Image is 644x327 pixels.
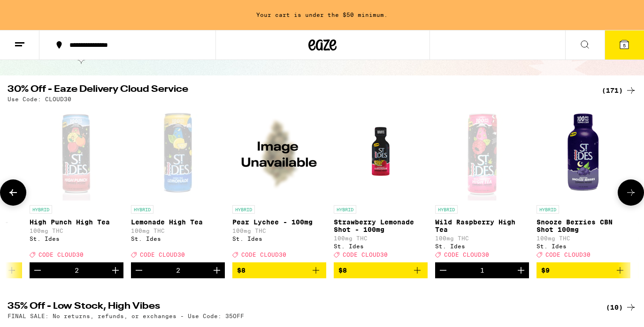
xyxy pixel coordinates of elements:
[131,107,225,262] a: Open page for Lemonade High Tea from St. Ides
[435,218,529,233] p: Wild Raspberry High Tea
[131,228,225,234] p: 100mg THC
[140,252,185,258] span: CODE CLOUD30
[8,96,71,102] p: Use Code: CLOUD30
[537,107,630,262] a: Open page for Snooze Berries CBN Shot 100mg from St. Ides
[541,267,550,274] span: $9
[176,267,180,274] div: 2
[334,243,428,249] div: St. Ides
[338,267,347,274] span: $8
[8,313,244,319] p: FINAL SALE: No returns, refunds, or exchanges - Use Code: 35OFF
[537,218,630,233] p: Snooze Berries CBN Shot 100mg
[537,262,630,278] button: Add to bag
[435,107,529,262] a: Open page for Wild Raspberry High Tea from St. Ides
[30,218,123,226] p: High Punch High Tea
[537,205,559,214] p: HYBRID
[444,252,489,258] span: CODE CLOUD30
[30,236,123,242] div: St. Ides
[545,252,590,258] span: CODE CLOUD30
[30,107,123,262] a: Open page for High Punch High Tea from St. Ides
[30,262,46,278] button: Decrement
[232,218,326,226] p: Pear Lychee - 100mg
[435,205,458,214] p: HYBRID
[8,85,590,96] h2: 30% Off - Eaze Delivery Cloud Service
[131,262,147,278] button: Decrement
[232,107,326,262] a: Open page for Pear Lychee - 100mg from St. Ides
[107,262,123,278] button: Increment
[241,252,286,258] span: CODE CLOUD30
[232,262,326,278] button: Add to bag
[537,235,630,241] p: 100mg THC
[623,43,626,48] span: 5
[334,262,428,278] button: Add to bag
[605,30,644,59] button: 5
[537,107,630,201] img: St. Ides - Snooze Berries CBN Shot 100mg
[8,302,590,313] h2: 35% Off - Low Stock, High Vibes
[334,218,428,233] p: Strawberry Lemonade Shot - 100mg
[232,228,326,234] p: 100mg THC
[131,218,225,226] p: Lemonade High Tea
[30,228,123,234] p: 100mg THC
[334,205,356,214] p: HYBRID
[606,302,636,313] a: (10)
[30,205,52,214] p: HYBRID
[209,262,225,278] button: Increment
[38,252,84,258] span: CODE CLOUD30
[537,243,630,249] div: St. Ides
[131,236,225,242] div: St. Ides
[435,243,529,249] div: St. Ides
[232,236,326,242] div: St. Ides
[131,205,153,214] p: HYBRID
[232,205,255,214] p: HYBRID
[334,235,428,241] p: 100mg THC
[334,107,428,262] a: Open page for Strawberry Lemonade Shot - 100mg from St. Ides
[602,85,636,96] a: (171)
[75,267,79,274] div: 2
[343,252,388,258] span: CODE CLOUD30
[232,107,326,201] img: St. Ides - Pear Lychee - 100mg
[513,262,529,278] button: Increment
[237,267,245,274] span: $8
[334,107,428,201] img: St. Ides - Strawberry Lemonade Shot - 100mg
[435,235,529,241] p: 100mg THC
[480,267,484,274] div: 1
[435,262,451,278] button: Decrement
[6,7,68,14] span: Hi. Need any help?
